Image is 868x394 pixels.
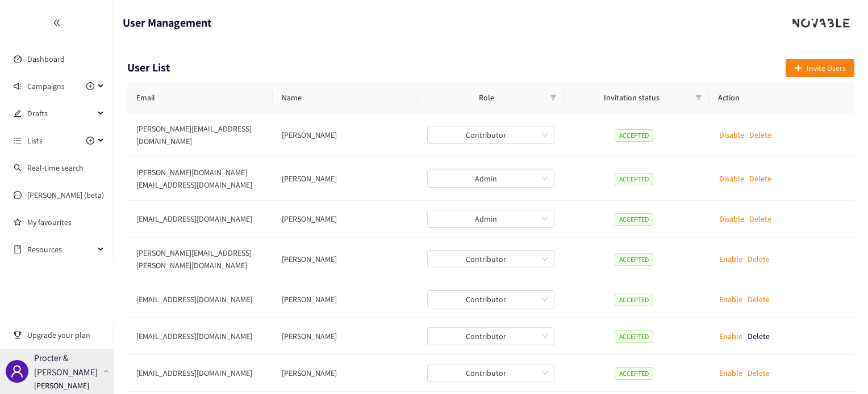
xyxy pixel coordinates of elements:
[786,59,854,77] button: plusInvite Users
[719,293,742,306] p: Enable
[14,331,22,339] span: trophy
[27,129,43,152] span: Lists
[273,238,418,281] td: Jeff Werner
[273,281,418,318] td: Danyan Xie
[273,82,418,113] th: Name
[615,213,653,226] span: ACCEPTED
[427,91,545,104] span: Role
[273,113,418,157] td: Laura Wasson
[615,253,653,266] span: ACCEPTED
[27,190,104,200] a: [PERSON_NAME] (beta)
[434,365,548,382] span: Contributor
[27,211,105,234] a: My favourites
[749,126,771,144] button: Delete
[273,355,418,392] td: Yilin YAO
[719,172,744,185] p: Disable
[807,62,846,74] span: Invite Users
[719,330,742,342] p: Enable
[615,331,653,343] span: ACCEPTED
[434,126,548,143] span: Contributor
[27,102,94,125] span: Drafts
[794,64,802,73] span: plus
[434,328,548,345] span: Contributor
[127,238,273,281] td: [PERSON_NAME][EMAIL_ADDRESS][PERSON_NAME][DOMAIN_NAME]
[27,54,65,64] a: Dashboard
[719,170,744,188] button: Disable
[748,367,770,379] p: Delete
[615,294,653,306] span: ACCEPTED
[749,129,771,141] p: Delete
[719,250,742,268] button: Enable
[719,213,744,225] p: Disable
[14,82,22,90] span: sound
[719,327,742,345] button: Enable
[719,129,744,141] p: Disable
[811,340,868,394] iframe: Chat Widget
[573,91,691,104] span: Invitation status
[127,59,170,77] h1: User List
[693,89,704,106] span: filter
[695,94,702,101] span: filter
[709,82,854,113] th: Action
[719,367,742,379] p: Enable
[10,365,24,378] span: user
[749,213,771,225] p: Delete
[748,290,770,308] button: Delete
[34,379,89,392] p: [PERSON_NAME]
[53,19,61,27] span: double-left
[434,291,548,308] span: Contributor
[434,251,548,268] span: Contributor
[719,126,744,144] button: Disable
[748,364,770,382] button: Delete
[14,109,22,117] span: edit
[719,253,742,265] p: Enable
[273,318,418,355] td: Yang Yang
[748,293,770,306] p: Delete
[615,173,653,185] span: ACCEPTED
[749,210,771,228] button: Delete
[27,163,84,173] a: Real-time search
[34,351,99,379] p: Procter & [PERSON_NAME]
[127,82,273,113] th: Email
[127,201,273,238] td: [EMAIL_ADDRESS][DOMAIN_NAME]
[749,172,771,185] p: Delete
[127,113,273,157] td: [PERSON_NAME][EMAIL_ADDRESS][DOMAIN_NAME]
[548,89,559,106] span: filter
[273,157,418,201] td: Torben Weck
[14,137,22,145] span: unordered-list
[27,238,94,261] span: Resources
[27,324,105,346] span: Upgrade your plan
[615,367,653,380] span: ACCEPTED
[127,355,273,392] td: [EMAIL_ADDRESS][DOMAIN_NAME]
[748,250,770,268] button: Delete
[273,201,418,238] td: Jennifer Weil
[127,318,273,355] td: [EMAIL_ADDRESS][DOMAIN_NAME]
[27,75,65,98] span: Campaigns
[550,94,557,101] span: filter
[434,210,548,227] span: Admin
[719,290,742,308] button: Enable
[127,157,273,201] td: [PERSON_NAME][DOMAIN_NAME][EMAIL_ADDRESS][DOMAIN_NAME]
[719,364,742,382] button: Enable
[749,170,771,188] button: Delete
[86,137,94,145] span: plus-circle
[719,210,744,228] button: Disable
[434,170,548,187] span: Admin
[86,82,94,90] span: plus-circle
[14,245,22,253] span: book
[748,253,770,265] p: Delete
[615,129,653,142] span: ACCEPTED
[127,281,273,318] td: [EMAIL_ADDRESS][DOMAIN_NAME]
